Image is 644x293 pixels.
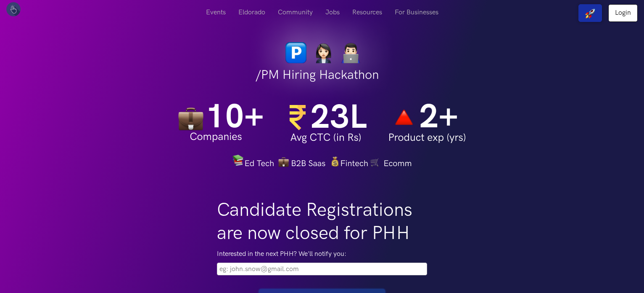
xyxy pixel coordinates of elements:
a: For Businesses [388,4,445,21]
label: Interested in the next PHH? We'll notify you: [217,249,427,259]
img: UXHack logo [6,2,21,16]
a: Eldorado [232,4,272,21]
a: Jobs [319,4,346,21]
h1: Candidate Registrations are now closed for PHH [217,199,427,245]
a: Community [272,4,319,21]
input: Please fill this field [217,263,427,275]
a: Resources [346,4,388,21]
a: Events [200,4,232,21]
img: rocket [585,8,595,19]
a: Login [608,4,638,22]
